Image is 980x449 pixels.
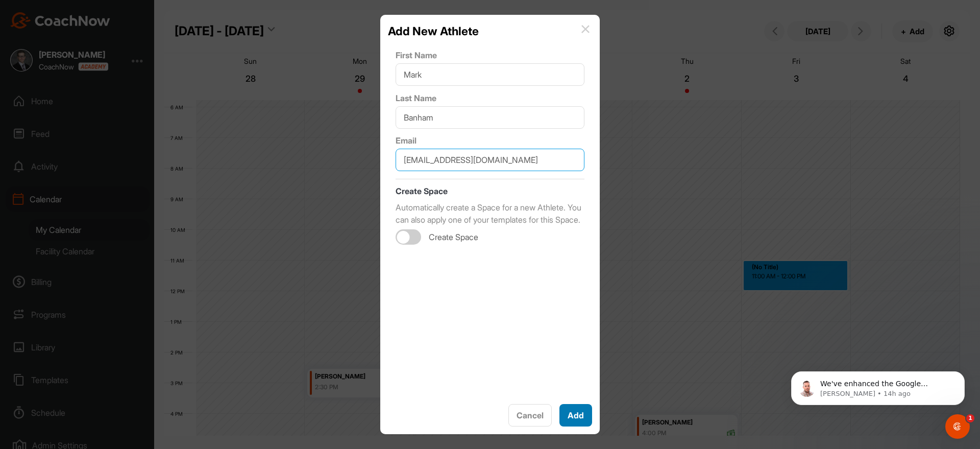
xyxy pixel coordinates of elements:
[776,350,980,421] iframe: Intercom notifications message
[396,134,584,147] label: Email
[44,39,176,49] p: Message from Alex, sent 14h ago
[945,414,970,439] iframe: Intercom live chat
[966,414,974,422] span: 1
[44,30,173,150] span: We've enhanced the Google Calendar integration for a more seamless experience. If you haven't lin...
[396,185,584,197] p: Create Space
[396,92,584,104] label: Last Name
[429,232,478,243] span: Create Space
[396,49,584,61] label: First Name
[559,404,592,427] button: Add
[388,22,479,40] h2: Add New Athlete
[396,201,584,226] p: Automatically create a Space for a new Athlete. You can also apply one of your templates for this...
[508,404,552,427] button: Cancel
[581,25,590,33] img: info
